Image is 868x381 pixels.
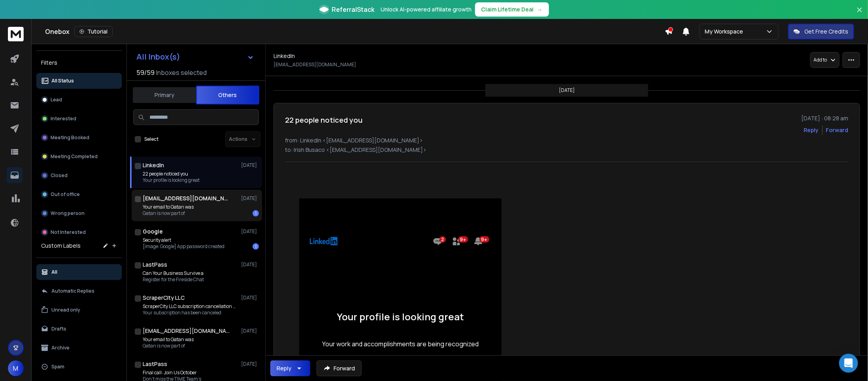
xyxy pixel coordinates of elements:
[36,187,122,202] button: Out of office
[130,49,260,65] button: All Inbox(s)
[826,126,849,134] div: Forward
[45,26,665,37] div: Onebox
[143,210,194,217] p: Gatan is now part of
[51,134,89,141] p: Meeting Booked
[41,242,81,250] h3: Custom Labels
[143,237,225,243] p: Security alert
[802,114,849,122] p: [DATE] : 08:28 am
[310,234,343,248] img: LinkedIn
[8,360,24,376] button: M
[241,328,259,334] p: [DATE]
[805,28,849,35] p: Get Free Credits
[143,294,185,302] h1: ScraperCity LLC
[285,114,362,125] h1: 22 people noticed you
[51,116,76,122] p: Interested
[804,126,819,134] button: Reply
[839,354,858,373] div: Open Intercom Messenger
[36,168,122,183] button: Closed
[36,73,122,89] button: All Status
[253,243,259,250] div: 1
[274,62,356,68] p: [EMAIL_ADDRESS][DOMAIN_NAME]
[74,26,113,37] button: Tutorial
[51,78,74,84] p: All Status
[51,229,86,235] p: Not Interested
[274,52,295,60] h1: LinkedIn
[36,130,122,146] button: Meeting Booked
[51,153,98,160] p: Meeting Completed
[51,172,68,179] p: Closed
[143,177,200,183] p: Your profile is looking great
[241,295,259,301] p: [DATE]
[814,57,827,63] p: Add to
[36,205,122,221] button: Wrong person
[381,6,472,13] p: Unlock AI-powered affiliate growth
[143,303,238,310] p: ScraperCity LLC subscription cancellation confirmation
[36,321,122,337] button: Drafts
[143,336,194,343] p: Your email to Gatan was
[241,361,259,367] p: [DATE]
[475,2,549,17] button: Claim Lifetime Deal→
[133,86,196,104] button: Primary
[537,6,543,13] span: →
[241,228,259,235] p: [DATE]
[143,194,230,202] h1: [EMAIL_ADDRESS][DOMAIN_NAME]
[36,224,122,240] button: Not Interested
[143,161,164,169] h1: LinkedIn
[144,136,159,142] label: Select
[156,68,207,77] h3: Inboxes selected
[36,302,122,318] button: Unread only
[51,326,66,332] p: Drafts
[196,86,259,105] button: Others
[51,288,94,294] p: Automatic Replies
[309,340,492,348] h2: Your work and accomplishments are being recognized
[36,111,122,127] button: Interested
[559,87,575,93] p: [DATE]
[36,359,122,375] button: Spam
[36,149,122,164] button: Meeting Completed
[705,28,746,35] p: My Workspace
[143,243,225,250] p: [image: Google] App password created
[241,195,259,202] p: [DATE]
[51,364,64,370] p: Spam
[270,360,310,376] button: Reply
[143,310,238,316] p: Your subscription has been canceled
[433,236,446,246] img: Messaging icon
[51,307,80,313] p: Unread only
[36,92,122,108] button: Lead
[143,343,194,349] p: Gatan is now part of
[143,327,230,335] h1: [EMAIL_ADDRESS][DOMAIN_NAME]
[36,283,122,299] button: Automatic Replies
[143,270,204,276] p: Can Your Business Survive a
[143,370,201,376] p: Final call: Join Us October
[143,204,194,210] p: Your email to Gatan was
[136,53,180,61] h1: All Inbox(s)
[451,236,468,246] img: Mynetwork icon
[143,261,167,269] h1: LastPass
[143,171,200,177] p: 22 people noticed you
[136,68,155,77] span: 59 / 59
[332,5,375,14] span: ReferralStack
[474,236,489,246] img: Notifications icon
[277,364,291,372] div: Reply
[36,57,122,68] h3: Filters
[51,269,57,275] p: All
[36,264,122,280] button: All
[285,136,849,144] p: from: LinkedIn <[EMAIL_ADDRESS][DOMAIN_NAME]>
[51,97,62,103] p: Lead
[143,276,204,283] p: Register for the Fireside Chat
[317,360,362,376] button: Forward
[51,345,70,351] p: Archive
[788,24,854,39] button: Get Free Credits
[241,162,259,168] p: [DATE]
[855,5,865,24] button: Close banner
[143,228,163,235] h1: Google
[143,360,167,368] h1: LastPass
[309,311,492,323] h1: Your profile is looking great
[285,146,849,154] p: to: Irish Busaco <[EMAIL_ADDRESS][DOMAIN_NAME]>
[36,340,122,356] button: Archive
[253,210,259,217] div: 1
[51,210,85,217] p: Wrong person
